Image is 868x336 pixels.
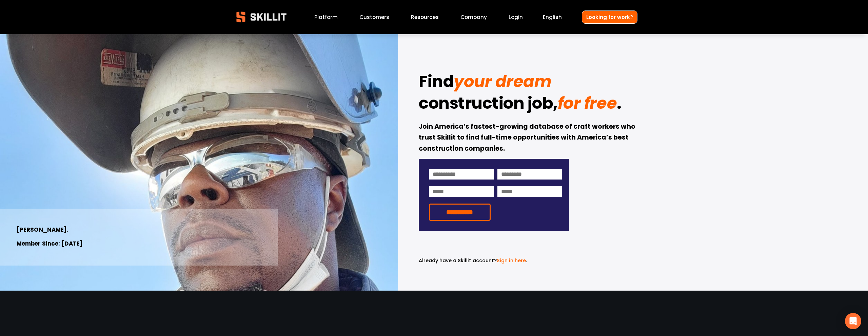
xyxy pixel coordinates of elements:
strong: Find [419,69,454,97]
div: language picker [543,13,562,22]
a: Login [509,13,523,22]
span: English [543,13,562,21]
div: Open Intercom Messenger [845,313,861,329]
span: Resources [411,13,439,21]
a: Looking for work? [582,10,637,24]
em: for free [558,92,617,114]
strong: [PERSON_NAME]. [17,225,68,235]
strong: . [617,91,622,119]
span: Already have a Skillit account? [419,257,497,264]
img: Skillit [231,7,292,27]
strong: Member Since: [DATE] [17,239,83,249]
a: Customers [359,13,389,22]
a: Sign in here [497,257,526,264]
a: Company [460,13,487,22]
strong: Join America’s fastest-growing database of craft workers who trust Skillit to find full-time oppo... [419,122,637,155]
em: your dream [454,70,551,93]
strong: construction job, [419,91,558,119]
a: Platform [314,13,338,22]
a: folder dropdown [411,13,439,22]
p: . [419,257,569,265]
